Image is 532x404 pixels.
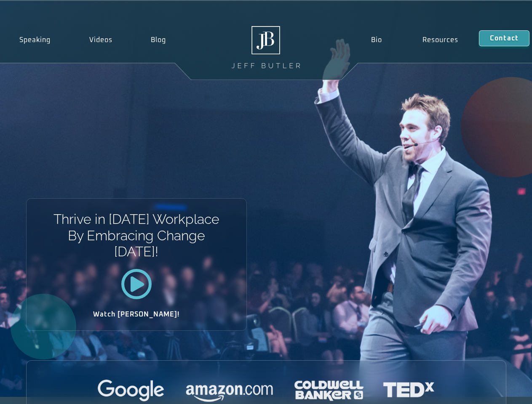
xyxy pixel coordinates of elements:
h2: Watch [PERSON_NAME]! [56,311,217,318]
span: Contact [490,35,519,42]
a: Blog [131,30,185,50]
nav: Menu [350,30,479,50]
a: Contact [479,30,529,46]
a: Videos [70,30,132,50]
a: Bio [350,30,402,50]
a: Resources [402,30,479,50]
h1: Thrive in [DATE] Workplace By Embracing Change [DATE]! [53,211,220,260]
